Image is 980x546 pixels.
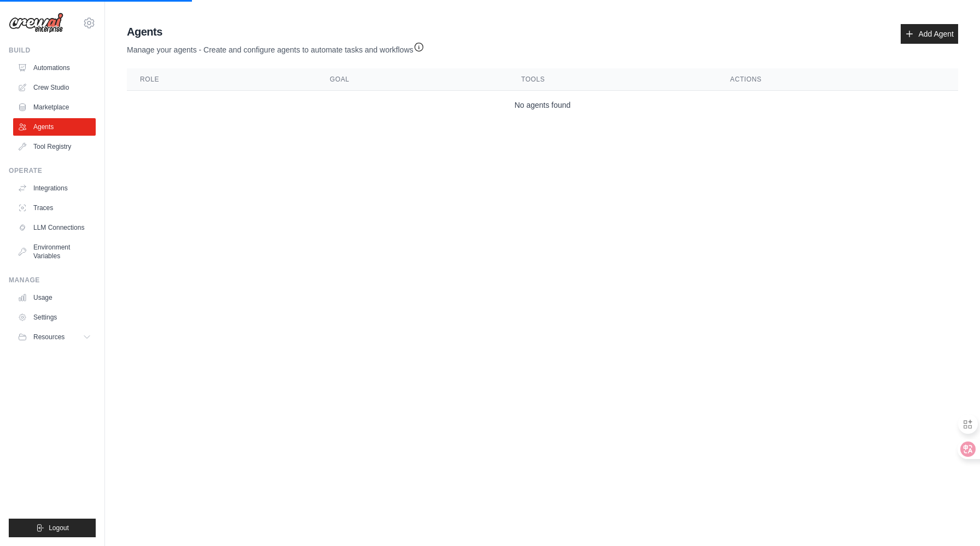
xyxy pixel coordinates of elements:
[9,519,96,537] button: Logout
[13,98,96,116] a: Marketplace
[13,138,96,155] a: Tool Registry
[13,328,96,346] button: Resources
[13,59,96,77] a: Automations
[9,166,96,175] div: Operate
[127,39,424,55] p: Manage your agents - Create and configure agents to automate tasks and workflows
[9,276,96,284] div: Manage
[13,199,96,217] a: Traces
[13,179,96,197] a: Integrations
[901,24,958,44] a: Add Agent
[717,68,958,91] th: Actions
[317,68,508,91] th: Goal
[127,24,424,39] h2: Agents
[9,46,96,55] div: Build
[13,219,96,236] a: LLM Connections
[13,239,96,265] a: Environment Variables
[13,79,96,96] a: Crew Studio
[33,333,65,341] span: Resources
[508,68,717,91] th: Tools
[13,309,96,326] a: Settings
[13,289,96,306] a: Usage
[49,524,69,532] span: Logout
[13,118,96,136] a: Agents
[127,68,317,91] th: Role
[9,13,63,33] img: Logo
[127,91,958,120] td: No agents found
